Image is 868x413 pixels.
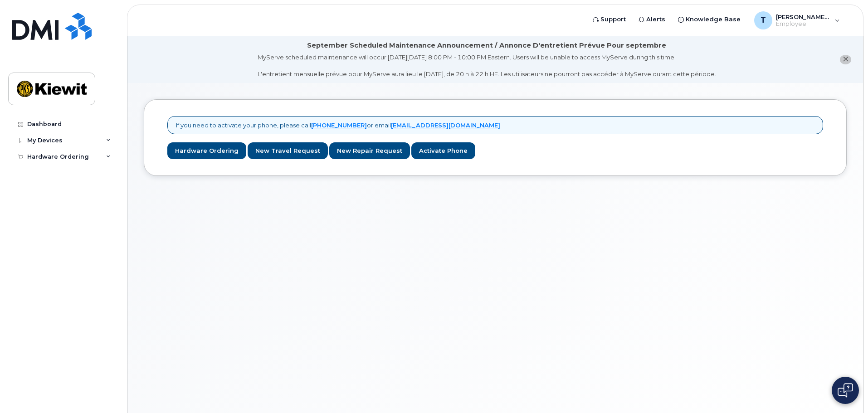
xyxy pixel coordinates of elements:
img: Open chat [838,383,853,398]
p: If you need to activate your phone, please call or email [176,121,500,130]
div: September Scheduled Maintenance Announcement / Annonce D'entretient Prévue Pour septembre [307,41,666,50]
a: New Repair Request [329,142,410,159]
a: Hardware Ordering [167,142,246,159]
div: MyServe scheduled maintenance will occur [DATE][DATE] 8:00 PM - 10:00 PM Eastern. Users will be u... [258,53,716,78]
a: [EMAIL_ADDRESS][DOMAIN_NAME] [391,121,500,129]
button: close notification [840,55,851,64]
a: New Travel Request [248,142,328,159]
a: Activate Phone [411,142,475,159]
a: [PHONE_NUMBER] [311,121,367,129]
